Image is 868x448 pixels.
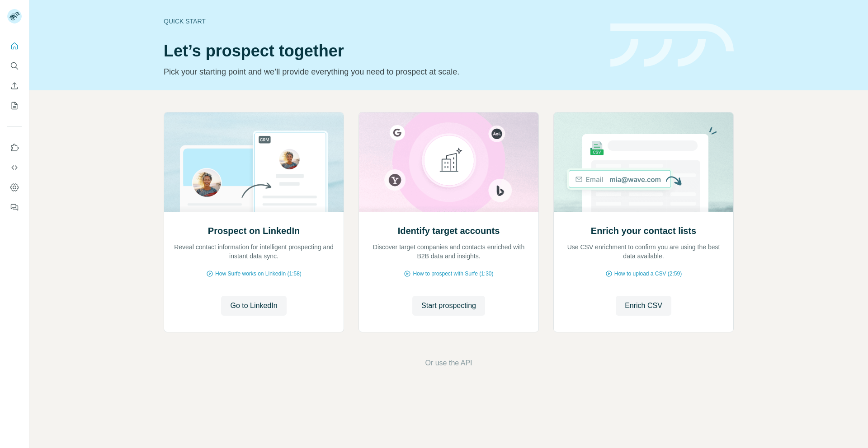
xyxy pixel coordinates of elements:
button: Enrich CSV [7,78,22,94]
button: Enrich CSV [616,296,671,316]
button: Start prospecting [412,296,485,316]
button: Feedback [7,199,22,215]
p: Reveal contact information for intelligent prospecting and instant data sync. [173,243,335,261]
h2: Identify target accounts [398,224,500,237]
h1: Let’s prospect together [164,42,599,60]
span: How to upload a CSV (2:59) [614,270,682,278]
h2: Prospect on LinkedIn [208,224,300,237]
img: Enrich your contact lists [553,112,734,212]
button: Search [7,58,22,74]
div: Quick start [164,17,599,26]
h2: Enrich your contact lists [591,224,696,237]
button: Quick start [7,38,22,54]
span: How to prospect with Surfe (1:30) [413,270,493,278]
button: Use Surfe API [7,159,22,176]
button: Dashboard [7,179,22,196]
p: Use CSV enrichment to confirm you are using the best data available. [563,243,724,261]
span: Enrich CSV [625,300,662,311]
span: Go to LinkedIn [230,300,277,311]
img: banner [610,23,734,67]
img: Identify target accounts [359,112,539,212]
button: My lists [7,98,22,114]
span: Start prospecting [421,300,476,311]
button: Use Surfe on LinkedIn [7,140,22,156]
button: Or use the API [425,358,472,369]
button: Go to LinkedIn [221,296,286,316]
p: Discover target companies and contacts enriched with B2B data and insights. [368,243,529,261]
img: Prospect on LinkedIn [164,112,344,212]
p: Pick your starting point and we’ll provide everything you need to prospect at scale. [164,65,599,78]
span: How Surfe works on LinkedIn (1:58) [215,270,302,278]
